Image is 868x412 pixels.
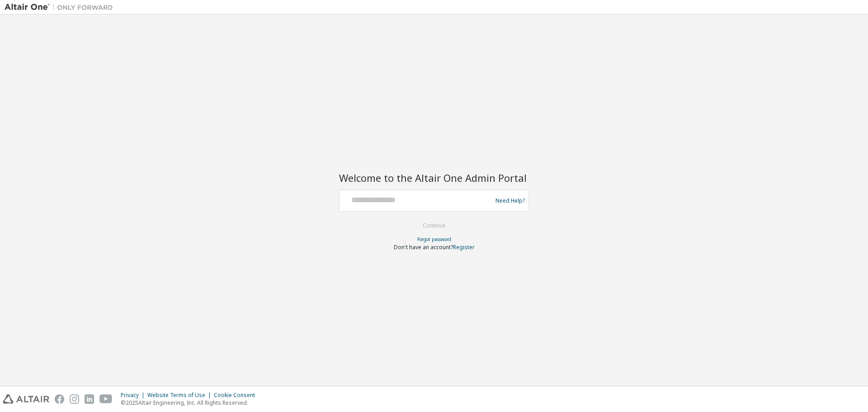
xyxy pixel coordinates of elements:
p: © 2025 Altair Engineering, Inc. All Rights Reserved. [121,399,260,407]
img: youtube.svg [99,394,113,404]
img: altair_logo.svg [3,394,49,404]
span: Don't have an account? [394,243,453,251]
div: Website Terms of Use [147,392,214,399]
h2: Welcome to the Altair One Admin Portal [339,171,529,184]
a: Register [453,243,475,251]
img: facebook.svg [55,394,64,404]
img: instagram.svg [70,394,79,404]
div: Privacy [121,392,147,399]
img: linkedin.svg [85,394,94,404]
div: Cookie Consent [214,392,260,399]
a: Need Help? [495,200,525,201]
a: Forgot password [417,236,451,242]
img: Altair One [5,3,118,12]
